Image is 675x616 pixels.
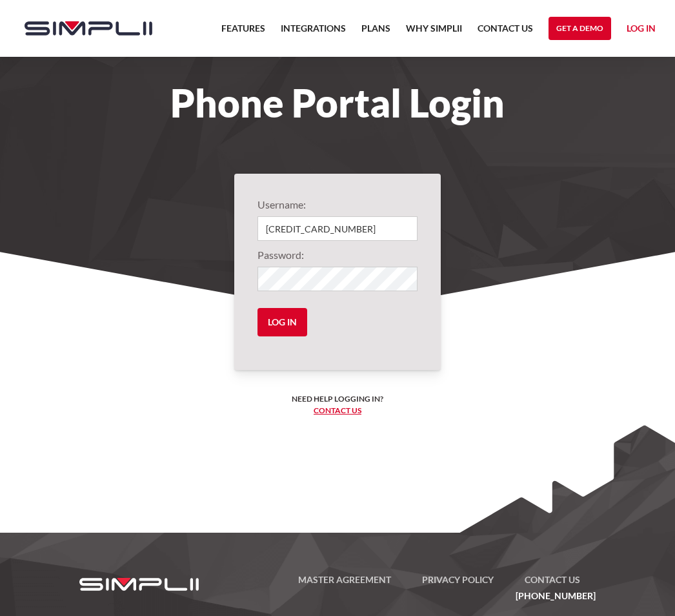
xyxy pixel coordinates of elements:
[12,88,663,117] h1: Phone Portal Login
[257,247,418,263] label: Password:
[549,17,611,40] a: Get a Demo
[478,21,533,44] a: Contact US
[257,197,418,212] label: Username:
[221,21,265,44] a: Features
[25,21,152,36] img: Simplii
[292,393,383,416] h6: Need help logging in? ‍
[281,21,346,44] a: Integrations
[257,308,307,336] input: Log in
[283,572,407,588] a: Master Agreement
[406,21,462,44] a: Why Simplii
[500,588,596,604] a: [PHONE_NUMBER]
[361,21,390,44] a: Plans
[627,21,656,40] a: Log in
[407,572,509,588] a: Privacy Policy
[314,406,361,415] a: Contact us
[257,197,418,347] form: Login
[509,572,596,588] a: Contact US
